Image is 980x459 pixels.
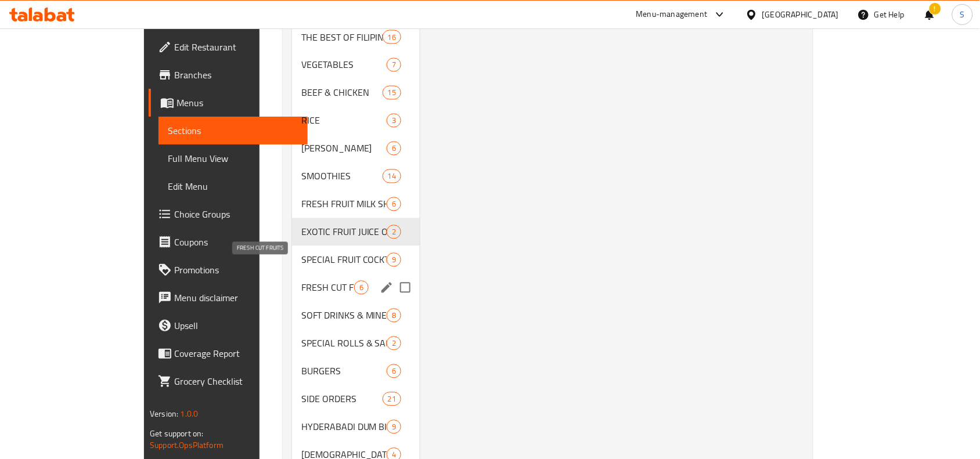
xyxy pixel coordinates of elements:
span: SPECIAL ROLLS & SANDWICHES [301,337,387,350]
span: 7 [387,60,401,71]
span: FRESH CUT FRUITS [301,281,354,295]
span: Branches [174,68,298,82]
div: items [387,253,401,267]
div: RICE3 [292,107,420,135]
div: items [387,364,401,378]
button: edit [378,279,395,297]
span: SPECIAL FRUIT COCKTAILS [301,253,387,267]
div: items [354,281,369,295]
span: Edit Menu [168,179,298,193]
div: SPECIAL ROLLS & SANDWICHES2 [292,330,420,357]
span: SMOOTHIES [301,169,383,183]
span: 3 [387,115,401,127]
div: FRESH FRUIT MILK SHAKES6 [292,190,420,218]
a: Full Menu View [158,144,308,172]
div: FRESH CUT FRUITS6edit [292,274,420,302]
span: Menus [176,96,298,110]
div: [PERSON_NAME]6 [292,135,420,162]
span: Menu disclaimer [174,291,298,305]
span: Get support on: [150,426,203,441]
a: Sections [158,117,308,144]
div: items [383,30,401,44]
span: 16 [383,32,401,43]
div: BEEF & CHICKEN15 [292,79,420,107]
span: S [960,8,965,21]
div: SPECIAL FRUIT COCKTAILS9 [292,246,420,274]
div: SMOOTHIES14 [292,162,420,190]
span: 14 [383,171,401,182]
span: Promotions [174,263,298,277]
div: BURGERS6 [292,357,420,385]
span: VEGETABLES [301,58,387,72]
span: Edit Restaurant [174,40,298,54]
span: 9 [387,255,401,266]
span: 2 [387,227,401,238]
span: 6 [355,283,368,294]
span: RICE [301,114,387,128]
a: Branches [149,61,308,89]
div: items [383,86,401,100]
span: 6 [387,199,401,210]
a: Edit Menu [158,172,308,200]
a: Menus [149,89,308,117]
span: SOFT DRINKS & MINERAL WATER [301,309,387,323]
span: EXOTIC FRUIT JUICE ONLY @ RIO [301,225,387,239]
div: HYDERABADI DUM BIRYANI9 [292,413,420,441]
a: Promotions [149,256,308,284]
span: 1.0.0 [181,406,199,421]
span: BURGERS [301,364,387,378]
div: SOFT DRINKS & MINERAL WATER8 [292,302,420,330]
div: items [387,114,401,128]
div: VEGETABLES7 [292,51,420,79]
div: items [387,309,401,323]
a: Edit Restaurant [149,33,308,61]
div: Menu-management [636,8,708,21]
span: Coverage Report [174,346,298,360]
span: 8 [387,310,401,321]
div: SIDE ORDERS21 [292,385,420,413]
span: 2 [387,338,401,349]
span: Grocery Checklist [174,374,298,388]
div: items [387,420,401,434]
span: Version: [150,406,178,421]
span: BEEF & CHICKEN [301,86,383,100]
div: items [387,142,401,156]
span: 6 [387,366,401,377]
span: Full Menu View [168,151,298,165]
span: HYDERABADI DUM BIRYANI [301,420,387,434]
span: FRESH FRUIT MILK SHAKES [301,197,387,211]
span: SIDE ORDERS [301,392,383,406]
div: items [383,392,401,406]
div: EXOTIC FRUIT JUICE ONLY @ RIO2 [292,218,420,246]
span: 15 [383,88,401,99]
span: Upsell [174,319,298,332]
span: THE BEST OF FILIPINO FOOD FIESTA MERIENDA [301,30,383,44]
a: Menu disclaimer [149,284,308,312]
a: Choice Groups [149,200,308,228]
span: 6 [387,143,401,154]
div: THE BEST OF FILIPINO FOOD FIESTA MERIENDA16 [292,23,420,51]
div: items [387,58,401,72]
span: Sections [168,124,298,138]
a: Support.OpsPlatform [150,438,224,453]
a: Grocery Checklist [149,367,308,395]
span: [PERSON_NAME] [301,142,387,156]
div: items [387,337,401,350]
div: items [387,225,401,239]
a: Upsell [149,312,308,339]
span: 9 [387,422,401,433]
div: items [387,197,401,211]
a: Coverage Report [149,339,308,367]
span: 21 [383,394,401,405]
